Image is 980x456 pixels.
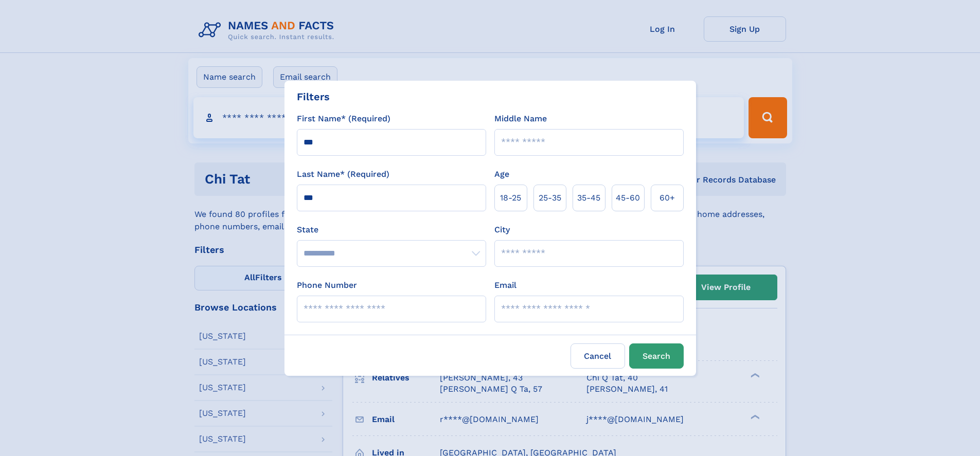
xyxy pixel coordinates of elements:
div: Filters [297,89,330,104]
span: 18‑25 [500,192,521,204]
label: Cancel [571,343,625,369]
label: First Name* (Required) [297,113,390,125]
label: Middle Name [494,113,547,125]
label: State [297,224,486,236]
span: 25‑35 [539,192,561,204]
label: Last Name* (Required) [297,168,389,180]
label: Phone Number [297,279,357,291]
label: Age [494,168,509,180]
span: 35‑45 [577,192,600,204]
span: 60+ [660,192,675,204]
label: City [494,224,510,236]
label: Email [494,279,516,291]
span: 45‑60 [616,192,640,204]
button: Search [629,343,684,369]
